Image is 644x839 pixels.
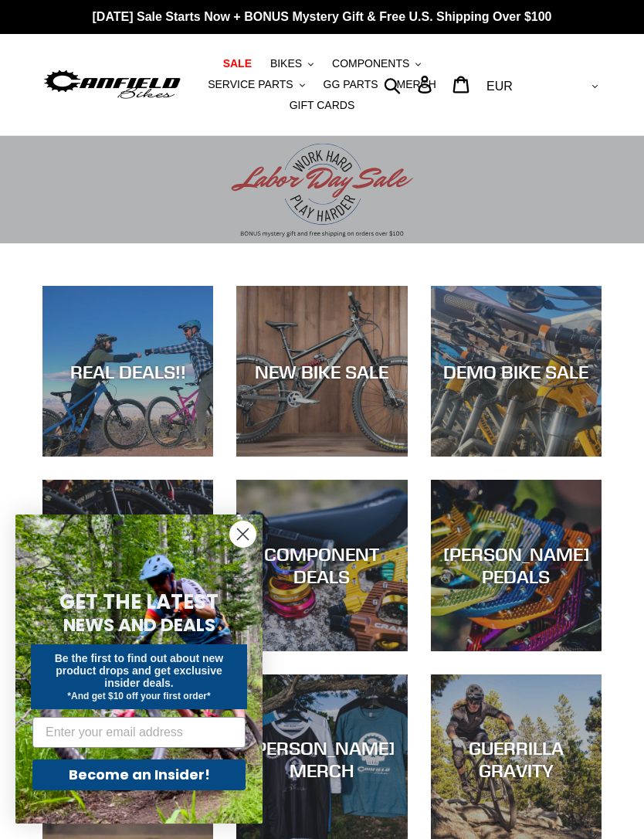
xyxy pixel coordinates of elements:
span: NEWS AND DEALS [63,613,215,637]
a: REAL DEALS!! [42,286,213,457]
span: COMPONENTS [332,57,409,70]
span: SERVICE PARTS [208,78,293,91]
div: [PERSON_NAME] PEDALS [431,543,602,588]
a: GIFT CARDS [282,95,363,116]
div: NEW BIKE SALE [236,360,407,382]
button: COMPONENTS [324,53,429,74]
div: DEMO BIKE SALE [431,360,602,382]
button: Close dialog [229,521,256,548]
span: *And get $10 off your first order* [67,691,210,701]
div: COMPONENT DEALS [236,543,407,588]
button: Become an Insider! [32,759,246,790]
a: SALE [215,53,259,74]
a: WHEELSET DEALS [42,480,213,650]
a: DEMO BIKE SALE [431,286,602,457]
a: [PERSON_NAME] PEDALS [431,480,602,650]
input: Enter your email address [32,717,246,748]
span: GG PARTS [324,78,378,91]
a: GG PARTS [316,74,386,95]
img: Canfield Bikes [42,67,182,102]
a: NEW BIKE SALE [236,286,407,457]
a: COMPONENT DEALS [236,480,407,650]
span: GIFT CARDS [290,99,355,112]
div: GUERRILLA GRAVITY [431,738,602,783]
button: BIKES [263,53,321,74]
span: SALE [223,57,252,70]
button: SERVICE PARTS [200,74,312,95]
span: BIKES [270,57,302,70]
div: REAL DEALS!! [42,360,213,382]
span: Be the first to find out about new product drops and get exclusive insider deals. [55,652,224,689]
span: GET THE LATEST [59,588,219,616]
div: [PERSON_NAME] MERCH [236,738,407,783]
